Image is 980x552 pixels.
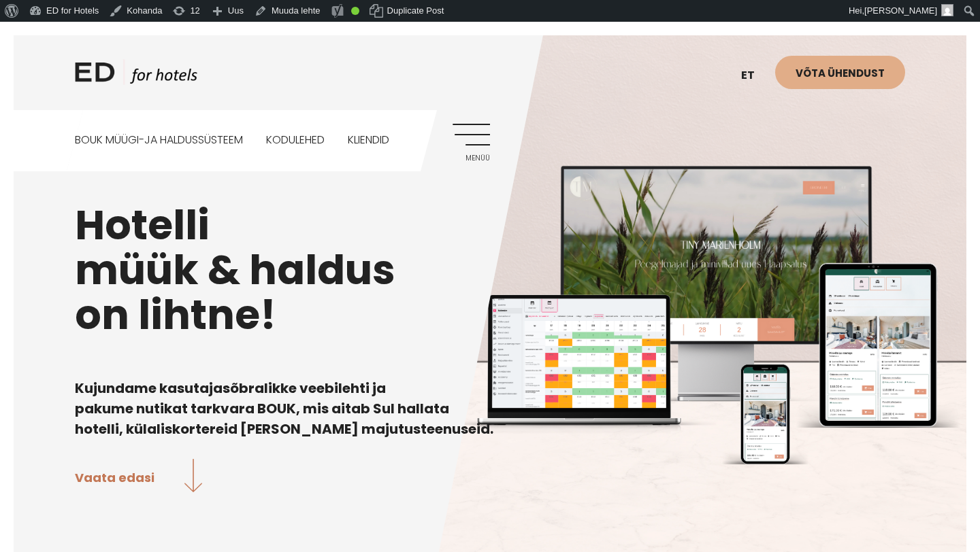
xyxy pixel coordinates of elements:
[75,379,493,438] b: Kujundame kasutajasõbralikke veebilehti ja pakume nutikat tarkvara BOUK, mis aitab Sul hallata ho...
[734,59,775,92] a: et
[266,110,325,171] a: Kodulehed
[453,124,490,161] a: Menüü
[75,203,905,337] h1: Hotelli müük & haldus on lihtne!
[75,59,197,93] a: ED HOTELS
[75,459,202,495] a: Vaata edasi
[348,110,389,171] a: Kliendid
[453,154,490,162] span: Menüü
[351,7,359,15] div: Good
[75,110,243,171] a: BOUK MÜÜGI-JA HALDUSSÜSTEEM
[864,5,937,16] span: [PERSON_NAME]
[775,56,905,89] a: Võta ühendust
